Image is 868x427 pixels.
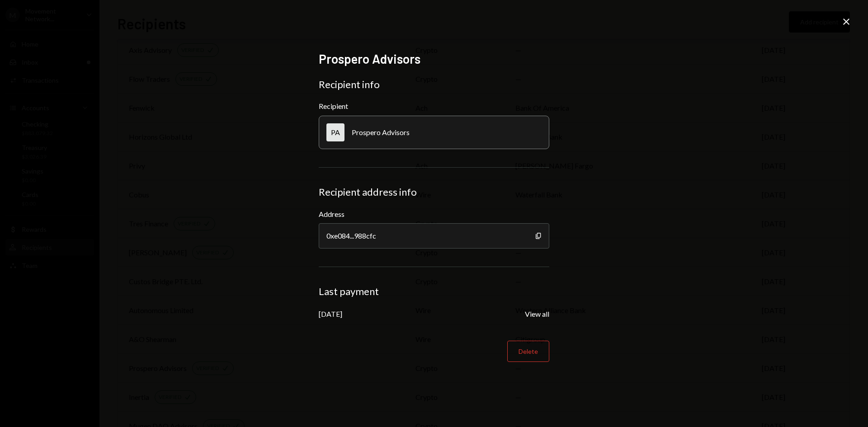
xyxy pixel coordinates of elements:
div: [DATE] [319,310,342,318]
div: Recipient [319,102,549,110]
div: PA [326,123,344,141]
div: Prospero Advisors [352,128,410,136]
h2: Prospero Advisors [319,50,549,68]
div: Last payment [319,285,549,298]
div: Recipient info [319,78,549,91]
button: Delete [507,341,549,362]
button: View all [525,310,549,319]
label: Address [319,209,549,220]
div: Recipient address info [319,186,549,198]
div: 0xe084...988cfc [319,223,549,249]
